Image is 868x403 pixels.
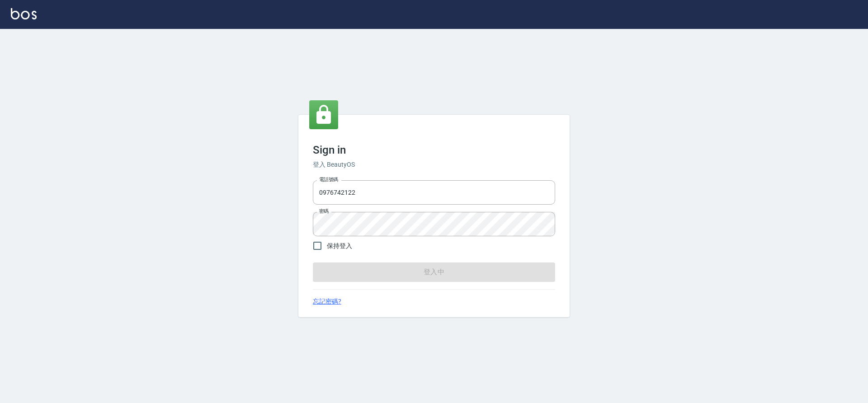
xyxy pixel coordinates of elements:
label: 密碼 [319,208,329,215]
img: Logo [11,8,37,19]
span: 保持登入 [327,241,352,251]
label: 電話號碼 [319,176,338,183]
a: 忘記密碼? [313,297,341,306]
h6: 登入 BeautyOS [313,160,555,169]
h3: Sign in [313,144,555,156]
